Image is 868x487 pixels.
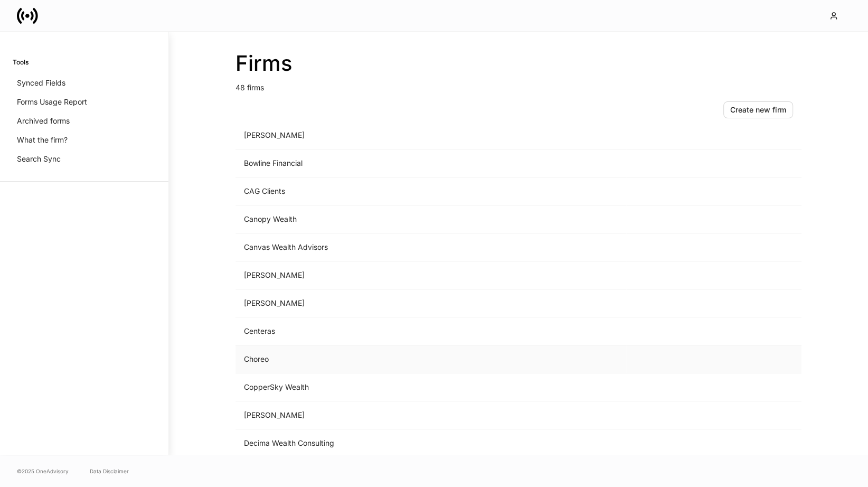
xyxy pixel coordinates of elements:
td: Centeras [235,317,626,345]
td: [PERSON_NAME] [235,121,626,149]
a: What the firm? [13,130,156,149]
p: 48 firms [235,76,801,93]
td: Canopy Wealth [235,205,626,233]
h6: Tools [13,57,29,67]
td: Decima Wealth Consulting [235,429,626,457]
p: Forms Usage Report [17,97,87,107]
td: [PERSON_NAME] [235,401,626,429]
td: Canvas Wealth Advisors [235,233,626,261]
td: CopperSky Wealth [235,373,626,401]
span: © 2025 OneAdvisory [17,467,69,475]
p: Synced Fields [17,78,65,88]
td: CAG Clients [235,177,626,205]
div: Create new firm [730,105,786,115]
a: Search Sync [13,149,156,168]
a: Synced Fields [13,73,156,92]
p: Search Sync [17,154,61,164]
p: What the firm? [17,135,68,145]
td: Bowline Financial [235,149,626,177]
h2: Firms [235,51,801,76]
a: Archived forms [13,111,156,130]
td: [PERSON_NAME] [235,289,626,317]
td: Choreo [235,345,626,373]
p: Archived forms [17,116,70,126]
button: Create new firm [723,101,793,118]
a: Data Disclaimer [90,467,129,475]
td: [PERSON_NAME] [235,261,626,289]
a: Forms Usage Report [13,92,156,111]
